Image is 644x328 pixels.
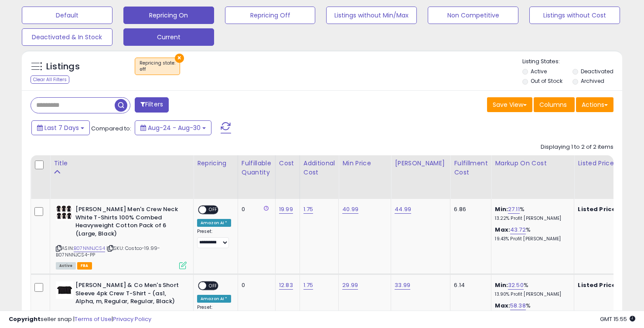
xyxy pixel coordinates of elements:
[113,315,151,323] a: Privacy Policy
[454,205,484,213] div: 6.86
[148,123,201,132] span: Aug-24 - Aug-30
[75,281,181,308] b: [PERSON_NAME] & Co Men's Short Sleeve 4pk Crew T-Shirt - (as1, Alpha, m, Regular, Regular, Black)
[495,205,567,222] div: %
[54,159,190,168] div: Title
[74,245,105,252] a: B07NNNJCS4
[46,61,80,73] h5: Listings
[531,68,547,75] label: Active
[140,66,175,72] div: off
[487,97,532,112] button: Save View
[342,205,358,214] a: 40.99
[135,97,169,113] button: Filters
[123,28,214,46] button: Current
[495,215,567,222] p: 13.22% Profit [PERSON_NAME]
[303,281,313,290] a: 1.75
[56,262,76,270] span: All listings currently available for purchase on Amazon
[508,205,520,214] a: 27.11
[31,75,69,84] div: Clear All Filters
[206,282,220,290] span: OFF
[135,120,211,135] button: Aug-24 - Aug-30
[454,159,487,177] div: Fulfillment Cost
[495,291,567,297] p: 13.90% Profit [PERSON_NAME]
[529,7,620,24] button: Listings without Cost
[395,205,411,214] a: 44.99
[9,315,41,323] strong: Copyright
[495,301,510,310] b: Max:
[279,205,293,214] a: 19.99
[534,97,575,112] button: Columns
[56,205,187,268] div: ASIN:
[578,205,617,213] b: Listed Price:
[495,205,508,213] b: Min:
[75,205,181,240] b: [PERSON_NAME] Men's Crew Neck White T-Shirts 100% Combed Heavyweight Cotton Pack of 6 (Large, Black)
[22,28,112,46] button: Deactivated & In Stock
[495,281,508,289] b: Min:
[206,206,220,214] span: OFF
[197,159,234,168] div: Repricing
[123,7,214,24] button: Repricing On
[495,236,567,242] p: 19.43% Profit [PERSON_NAME]
[510,225,526,234] a: 43.72
[495,281,567,297] div: %
[581,77,604,85] label: Archived
[326,7,417,24] button: Listings without Min/Max
[495,226,567,242] div: %
[197,219,231,227] div: Amazon AI *
[9,315,151,324] div: seller snap | |
[581,68,613,75] label: Deactivated
[242,281,269,289] div: 0
[395,159,446,168] div: [PERSON_NAME]
[242,205,269,213] div: 0
[508,281,524,290] a: 32.50
[242,159,272,177] div: Fulfillable Quantity
[303,205,313,214] a: 1.75
[75,315,112,323] a: Terms of Use
[303,159,335,177] div: Additional Cost
[531,77,562,85] label: Out of Stock
[44,123,79,132] span: Last 7 Days
[541,143,613,151] div: Displaying 1 to 2 of 2 items
[578,281,617,289] b: Listed Price:
[175,54,184,63] button: ×
[56,281,73,299] img: 21OfjMGepyL._SL40_.jpg
[279,159,296,168] div: Cost
[225,7,316,24] button: Repricing Off
[576,97,613,112] button: Actions
[395,281,410,290] a: 33.99
[279,281,293,290] a: 12.83
[197,295,231,303] div: Amazon AI *
[56,245,160,258] span: | SKU: Costco-19.99-B07NNNJCS4-PP
[140,60,175,73] span: Repricing state :
[342,159,387,168] div: Min Price
[197,229,231,248] div: Preset:
[342,281,358,290] a: 29.99
[56,205,73,220] img: 41HijiFyMcL._SL40_.jpg
[91,124,131,133] span: Compared to:
[77,262,92,270] span: FBA
[539,100,567,109] span: Columns
[495,225,510,234] b: Max:
[454,281,484,289] div: 6.14
[495,159,570,168] div: Markup on Cost
[600,315,635,323] span: 2025-09-7 15:55 GMT
[510,301,526,310] a: 58.38
[428,7,518,24] button: Non Competitive
[22,7,112,24] button: Default
[522,58,622,66] p: Listing States:
[31,120,90,135] button: Last 7 Days
[491,155,574,199] th: The percentage added to the cost of goods (COGS) that forms the calculator for Min & Max prices.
